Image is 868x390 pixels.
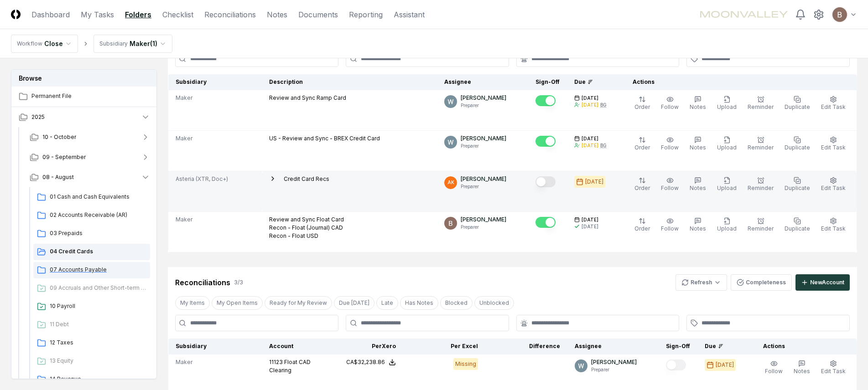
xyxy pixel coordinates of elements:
div: [DATE] [716,361,734,369]
span: Upload [717,225,737,232]
div: Due [705,342,741,350]
button: Ready for My Review [265,296,332,310]
button: Edit Task [819,175,847,194]
span: Edit Task [821,103,846,110]
button: Upload [715,175,738,194]
button: Has Notes [400,296,438,310]
p: [PERSON_NAME] [461,216,506,224]
span: Follow [661,185,679,191]
span: Reminder [748,103,774,110]
p: [PERSON_NAME] [461,175,506,183]
span: Reminder [748,225,774,232]
button: Order [633,175,652,194]
div: [DATE] [585,178,603,186]
span: Notes [794,368,810,375]
button: Refresh [676,274,727,291]
img: Logo [11,10,21,19]
a: Reporting [349,9,383,20]
a: 13 Equity [33,353,150,369]
th: Subsidiary [168,339,262,354]
button: Follow [659,134,681,154]
span: Order [634,144,650,151]
span: Edit Task [821,368,846,375]
nav: breadcrumb [11,35,172,53]
p: Credit Card Recs [284,175,329,183]
p: Preparer [461,224,506,231]
a: Documents [298,9,338,20]
button: Notes [792,358,812,377]
button: Upload [715,94,738,113]
span: Follow [661,144,679,151]
a: 14 Revenue [33,371,150,388]
a: 12 Taxes [33,335,150,351]
div: Subsidiary [99,40,128,48]
div: [DATE] [582,142,598,149]
span: 09 - September [42,153,86,161]
span: Edit Task [821,144,846,151]
span: Notes [690,144,706,151]
img: Maker AI logo [700,11,788,18]
a: Notes [267,9,287,20]
span: Notes [690,225,706,232]
span: Float CAD Clearing [269,359,311,374]
p: Preparer [461,143,506,149]
button: Mark complete [535,136,556,147]
span: [DATE] [582,135,598,142]
button: Order [633,216,652,235]
span: 07 Accounts Payable [50,266,146,274]
button: Completeness [731,274,792,291]
button: Follow [659,94,681,113]
button: Late [376,296,398,310]
th: Assignee [567,339,659,354]
th: Per Excel [403,339,485,354]
span: 10 - October [42,133,76,141]
span: Duplicate [785,185,810,191]
a: 02 Accounts Receivable (AR) [33,207,150,224]
span: Asteria (XTR, Doc+) [176,175,228,183]
span: Order [634,225,650,232]
a: 11 Debt [33,317,150,333]
th: Subsidiary [168,74,262,90]
span: Permanent File [31,92,150,100]
button: Edit Task [819,216,847,235]
button: Follow [659,216,681,235]
th: Assignee [437,74,528,90]
button: Edit Task [819,134,847,154]
div: 3 / 3 [234,278,243,287]
a: 04 Credit Cards [33,244,150,260]
th: Difference [485,339,567,354]
span: Duplicate [785,225,810,232]
div: Account [269,342,314,350]
button: Reminder [746,94,775,113]
button: Order [633,94,652,113]
div: CA$32,238.86 [346,358,385,366]
button: Notes [688,216,708,235]
button: Due Today [334,296,374,310]
p: US - Review and Sync - BREX Credit Card [269,134,380,143]
a: Permanent File [11,87,157,107]
button: Reminder [746,216,775,235]
a: 01 Cash and Cash Equivalents [33,189,150,205]
span: 11 Debt [50,320,146,328]
button: Follow [763,358,785,377]
p: Review and Sync Float Card Recon - Float (Journal) CAD Recon - Float USD [269,216,344,240]
div: New Account [810,278,844,287]
span: Order [634,103,650,110]
span: 04 Credit Cards [50,247,146,256]
span: Reminder [748,144,774,151]
p: Preparer [591,366,637,373]
div: Reconciliations [175,277,230,288]
img: ACg8ocJIS7KD7qIYbCF5y9us8tvdnmWoSJV0Jutgfjl8l1PiAal_1g=s96-c [575,359,587,372]
div: Due [574,78,611,86]
span: [DATE] [582,216,598,223]
span: [DATE] [582,95,598,102]
img: ACg8ocJIS7KD7qIYbCF5y9us8tvdnmWoSJV0Jutgfjl8l1PiAal_1g=s96-c [444,136,457,149]
span: Edit Task [821,225,846,232]
span: 01 Cash and Cash Equivalents [50,193,146,201]
span: Maker [176,134,192,143]
button: Mark complete [535,176,556,187]
button: Notes [688,134,708,154]
button: My Open Items [212,296,263,310]
p: Preparer [461,102,506,109]
button: Notes [688,94,708,113]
